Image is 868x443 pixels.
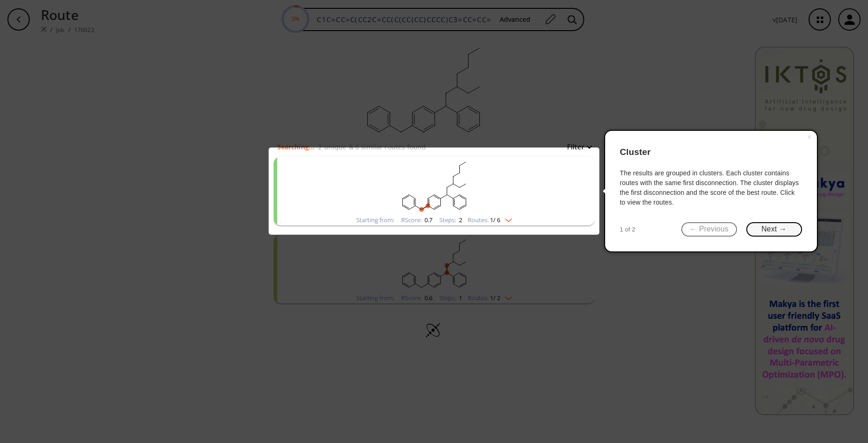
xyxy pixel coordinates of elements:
[423,216,432,224] span: 0.7
[500,215,512,222] img: Down
[490,217,500,223] span: 1 / 6
[457,216,462,224] span: 2
[620,225,635,234] span: 1 of 2
[313,157,555,215] svg: CCCCC(CC)CC(c1ccccc1)c1ccc(Cc2ccccc2)cc1
[620,138,802,167] header: Cluster
[746,222,802,237] button: Next →
[620,168,802,207] div: The results are grouped in clusters. Each cluster contains routes with the same first disconnecti...
[802,131,817,144] button: Close
[439,217,462,223] div: Steps :
[401,217,432,223] div: RScore :
[274,152,595,308] ul: clusters
[356,217,394,223] div: Starting from:
[468,217,512,223] div: Routes:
